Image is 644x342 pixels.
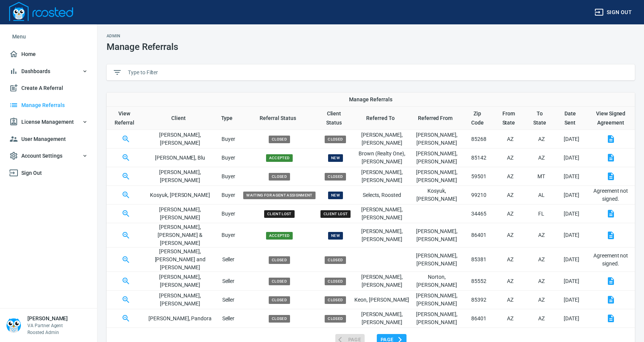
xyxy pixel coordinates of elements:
td: AZ [526,149,556,167]
p: Roosted Admin [27,329,68,336]
th: Toggle SortBy [354,107,410,130]
td: 59501 [464,167,494,186]
th: View Referral [107,107,145,130]
p: [PERSON_NAME] , [PERSON_NAME] [354,168,410,184]
p: Seller [215,296,242,304]
td: AL [526,186,556,205]
button: Dashboards [6,63,91,80]
p: [DATE] [556,173,587,181]
td: FL [526,205,556,223]
p: [DATE] [556,277,587,285]
img: Logo [9,2,73,21]
th: Toggle SortBy [494,107,526,130]
td: 85268 [464,130,494,149]
td: AZ [526,309,556,328]
a: Sign Out [6,165,91,182]
td: AZ [494,291,526,309]
span: Closed [325,136,346,143]
img: Person [6,318,21,333]
button: License Management [6,113,91,131]
p: [PERSON_NAME] , [PERSON_NAME] [354,227,410,243]
li: Menu [6,27,91,46]
span: Closed [269,296,290,304]
span: Dashboards [9,67,88,76]
h1: Manage Referrals [107,42,178,52]
th: Toggle SortBy [556,107,587,130]
span: New [328,232,343,240]
p: [DATE] [556,256,587,264]
td: AZ [526,291,556,309]
th: View Signed Agreement [587,107,635,130]
iframe: Chat [612,308,638,336]
p: [PERSON_NAME] , [PERSON_NAME] & [PERSON_NAME] [145,223,215,247]
th: Toggle SortBy [410,107,464,130]
th: Toggle SortBy [526,107,556,130]
span: Closed [269,278,290,285]
p: Keon , [PERSON_NAME] [354,296,410,304]
p: [PERSON_NAME] , [PERSON_NAME] [145,131,215,147]
p: Buyer [215,173,242,181]
p: [PERSON_NAME] , [PERSON_NAME] [410,227,464,243]
p: Kosyuk , [PERSON_NAME] [145,191,215,199]
p: [DATE] [556,154,587,162]
th: Toggle SortBy [317,107,354,130]
h6: [PERSON_NAME] [27,315,68,322]
td: AZ [494,130,526,149]
td: AZ [494,149,526,167]
td: AZ [494,223,526,248]
p: [PERSON_NAME] , [PERSON_NAME] [410,150,464,166]
input: Type to Filter [128,67,629,78]
th: Toggle SortBy [242,107,317,130]
td: AZ [526,248,556,272]
span: Home [9,50,88,59]
span: Closed [269,315,290,323]
p: [PERSON_NAME] , [PERSON_NAME] [354,273,410,289]
p: [PERSON_NAME] , [PERSON_NAME] [410,310,464,326]
td: MT [526,167,556,186]
p: Seller [215,256,242,264]
button: Sign out [591,5,635,19]
td: AZ [526,223,556,248]
td: 85142 [464,149,494,167]
span: Closed [269,256,290,264]
p: [PERSON_NAME] , [PERSON_NAME] [145,273,215,289]
td: AZ [494,309,526,328]
td: 86401 [464,223,494,248]
span: Closed [325,173,346,181]
span: Waiting for Agent Assignment [243,192,315,199]
p: [PERSON_NAME] , [PERSON_NAME] [145,206,215,222]
p: Brown (Realty One) , [PERSON_NAME] [354,150,410,166]
p: Seller [215,277,242,285]
th: Toggle SortBy [215,107,242,130]
span: New [328,192,343,199]
p: [PERSON_NAME] , [PERSON_NAME] [145,292,215,308]
p: [PERSON_NAME] , [PERSON_NAME] [410,131,464,147]
p: [PERSON_NAME] , [PERSON_NAME] [354,206,410,222]
span: Accepted [266,232,293,240]
a: Manage Referrals [6,97,91,114]
td: 85392 [464,291,494,309]
td: AZ [494,248,526,272]
td: AZ [526,130,556,149]
p: Agreement not signed. [590,187,632,203]
p: [PERSON_NAME] , Pandora [145,315,215,323]
p: [PERSON_NAME] , [PERSON_NAME] [354,131,410,147]
p: Buyer [215,210,242,218]
a: Create A Referral [6,80,91,97]
p: Buyer [215,231,242,239]
th: Manage Referrals [107,93,635,107]
p: Seller [215,315,242,323]
span: Client Lost [320,210,351,218]
p: [PERSON_NAME] , [PERSON_NAME] [354,310,410,326]
span: Closed [269,173,290,181]
p: [PERSON_NAME] , [PERSON_NAME] [410,168,464,184]
span: Closed [325,296,346,304]
span: New [328,154,343,162]
p: [DATE] [556,191,587,199]
a: User Management [6,131,91,148]
span: Account Settings [9,151,88,161]
td: AZ [494,272,526,291]
td: 34465 [464,205,494,223]
span: Closed [325,256,346,264]
td: AZ [494,186,526,205]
